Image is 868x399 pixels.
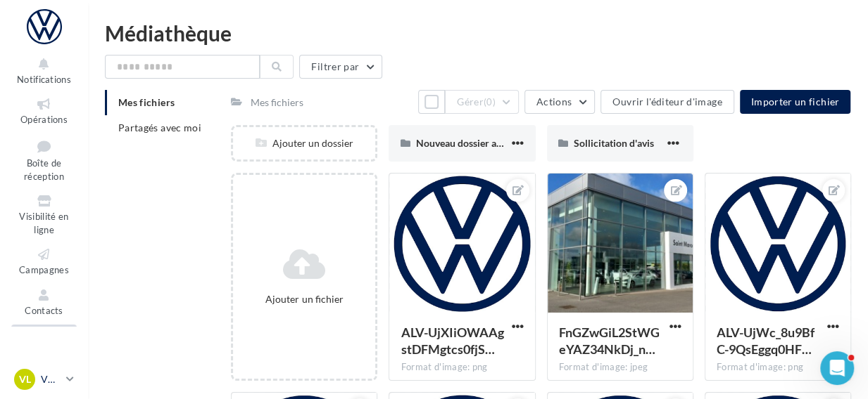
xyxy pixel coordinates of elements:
[25,305,63,316] span: Contacts
[820,351,854,385] iframe: Intercom live chat
[445,90,519,114] button: Gérer(0)
[11,134,77,185] a: Boîte de réception
[233,136,375,150] div: Ajouter un dossier
[19,372,31,386] span: VL
[11,366,77,393] a: VL VW LAON
[299,55,382,79] button: Filtrer par
[574,137,654,149] span: Sollicitation d'avis
[415,137,534,149] span: Nouveau dossier au [DATE]
[11,325,77,359] a: Médiathèque
[239,292,370,306] div: Ajouter un fichier
[19,264,69,275] span: Campagnes
[41,372,61,386] p: VW LAON
[24,157,64,182] span: Boîte de réception
[118,96,175,108] span: Mes fichiers
[717,361,839,374] div: Format d'image: png
[11,284,77,319] a: Contacts
[118,122,201,133] span: Partagés avec moi
[559,361,681,374] div: Format d'image: jpeg
[251,96,303,110] div: Mes fichiers
[17,74,71,85] span: Notifications
[11,190,77,238] a: Visibilité en ligne
[740,90,851,114] button: Importer un fichier
[484,96,496,107] span: (0)
[11,53,77,88] button: Notifications
[11,244,77,278] a: Campagnes
[20,114,68,125] span: Opérations
[559,325,660,357] span: FnGZwGiL2StWGeYAZ34NkDj_nQmjujsWNPDB5BcQ2nQcQfa3x6y4pHlphbsNwV5wEiYDdw90cbkd-FBtqg=s0
[105,22,851,44] div: Médiathèque
[536,96,572,107] span: Actions
[19,211,68,235] span: Visibilité en ligne
[11,93,77,128] a: Opérations
[717,325,814,357] span: ALV-UjWc_8u9BfC-9QsEggq0HFVOMOi0CbZpsmiMHMBsQWxP9ZPHh_hS
[401,325,503,357] span: ALV-UjXIiOWAAgstDFMgtcs0fjSVNXp-h6Bca5mAqI7zm4Vv9F62r8Jd
[401,361,523,374] div: Format d'image: png
[600,90,734,114] button: Ouvrir l'éditeur d'image
[524,90,595,114] button: Actions
[751,96,840,107] span: Importer un fichier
